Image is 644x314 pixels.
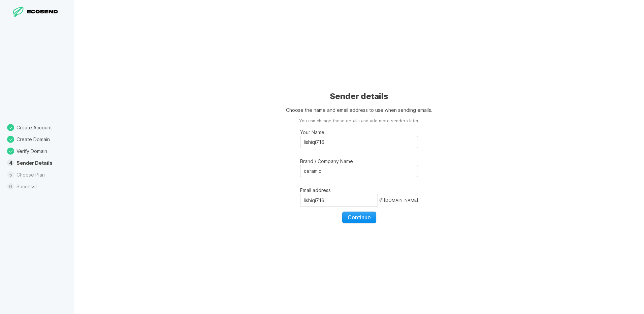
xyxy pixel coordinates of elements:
p: Email address [300,187,418,194]
p: Choose the name and email address to use when sending emails. [286,106,432,114]
h1: Sender details [330,91,388,102]
span: Continue [348,214,371,221]
p: Your Name [300,129,418,136]
input: Email address@[DOMAIN_NAME] [300,194,378,207]
aside: You can change these details and add more senders later. [299,118,419,124]
p: Brand / Company Name [300,158,418,165]
div: @ [DOMAIN_NAME] [379,194,418,207]
button: Continue [342,212,376,223]
input: Your Name [300,136,418,148]
input: Brand / Company Name [300,165,418,177]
